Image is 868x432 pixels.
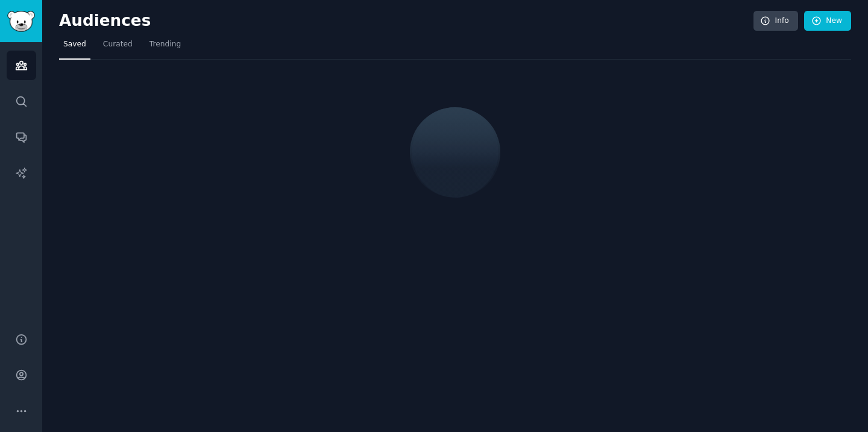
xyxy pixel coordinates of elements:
a: Curated [99,35,137,60]
h2: Audiences [59,11,753,31]
span: Curated [103,39,133,50]
a: Trending [145,35,185,60]
a: Saved [59,35,90,60]
a: Info [753,11,798,31]
span: Trending [149,39,181,50]
span: Saved [63,39,86,50]
a: New [804,11,851,31]
img: GummySearch logo [7,11,35,32]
